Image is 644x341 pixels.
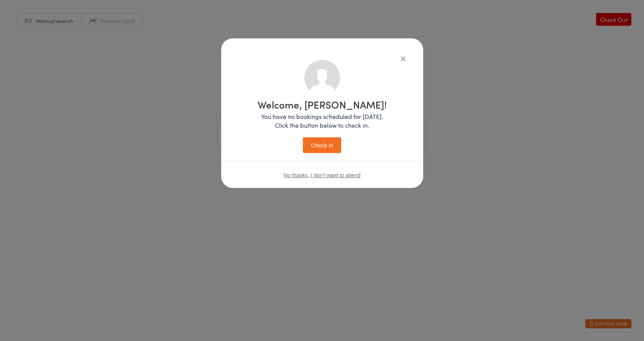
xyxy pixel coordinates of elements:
button: No thanks, I don't want to attend [284,172,360,178]
button: Check in [303,137,341,153]
p: You have no bookings scheduled for [DATE]. Click the button below to check in. [258,112,387,130]
img: no_photo.png [304,60,340,96]
h1: Welcome, [PERSON_NAME]! [258,99,387,109]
